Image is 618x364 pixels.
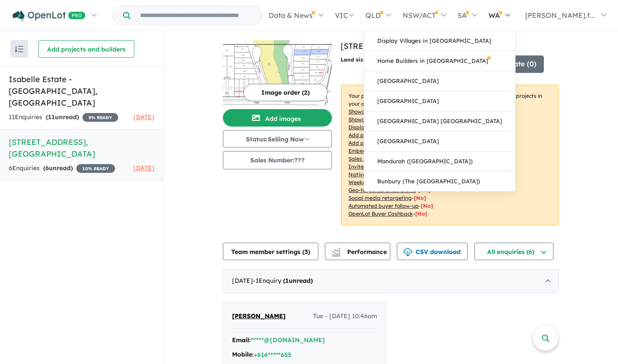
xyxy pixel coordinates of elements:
[348,148,410,154] u: Embed Facebook profile
[348,171,425,178] u: Native ads (Promoted estate)
[9,136,154,160] h5: [STREET_ADDRESS] , [GEOGRAPHIC_DATA]
[348,108,425,115] u: Showcase more than 3 images
[9,73,154,109] h5: Isabelle Estate - [GEOGRAPHIC_DATA] , [GEOGRAPHIC_DATA]
[348,140,413,146] u: Add project selling-points
[223,269,559,293] div: [DATE]
[325,243,390,260] button: Performance
[285,277,289,285] span: 1
[415,210,427,217] span: [No]
[76,164,115,173] span: 10 % READY
[364,71,515,91] a: [GEOGRAPHIC_DATA]
[364,51,515,71] a: Home Builders in [GEOGRAPHIC_DATA]
[132,6,260,25] input: Try estate name, suburb, builder or developer
[364,91,515,111] a: [GEOGRAPHIC_DATA]
[15,46,24,52] img: sort.svg
[232,336,251,344] strong: Email:
[397,243,468,260] button: CSV download
[364,131,515,151] a: [GEOGRAPHIC_DATA]
[232,311,286,322] a: [PERSON_NAME]
[341,55,477,64] p: from
[38,40,134,58] button: Add projects and builders
[9,163,115,174] div: 6 Enquir ies
[133,164,154,172] span: [DATE]
[223,243,318,260] button: Team member settings (3)
[341,41,418,51] a: [STREET_ADDRESS]
[304,248,308,256] span: 3
[348,195,412,201] u: Social media retargeting
[364,151,515,172] a: Mandurah ([GEOGRAPHIC_DATA])
[414,195,426,201] span: [No]
[313,311,377,322] span: Tue - [DATE] 10:46am
[133,113,154,121] span: [DATE]
[43,164,73,172] strong: ( unread)
[243,84,328,101] button: Image order (2)
[403,248,412,257] img: download icon
[341,56,369,63] b: Land sizes
[223,130,332,148] button: Status:Selling Now
[46,113,79,121] strong: ( unread)
[13,10,85,21] img: Openlot PRO Logo White
[9,112,118,123] div: 11 Enquir ies
[348,203,419,209] u: Automated buyer follow-up
[348,210,413,217] u: OpenLot Buyer Cashback
[364,111,515,131] a: [GEOGRAPHIC_DATA] [GEOGRAPHIC_DATA]
[421,203,433,209] span: [No]
[332,251,341,256] img: bar-chart.svg
[223,109,332,127] button: Add images
[333,248,387,256] span: Performance
[332,248,340,253] img: line-chart.svg
[253,277,313,285] span: - 1 Enquir y
[348,132,401,138] u: Add project headline
[348,116,424,123] u: Showcase more than 3 listings
[525,11,595,20] span: [PERSON_NAME].f...
[348,124,417,130] u: Display pricing information
[348,187,416,193] u: Geo-targeted email & SMS
[348,163,417,170] u: Invite your team members
[475,243,553,260] button: All enquiries (6)
[348,155,400,162] u: Sales phone number
[283,277,313,285] strong: ( unread)
[48,113,55,121] span: 11
[232,350,254,358] strong: Mobile:
[232,312,286,320] span: [PERSON_NAME]
[82,113,118,122] span: 5 % READY
[364,172,515,191] a: Bunbury (The [GEOGRAPHIC_DATA])
[364,31,515,51] a: Display Villages in [GEOGRAPHIC_DATA]
[348,179,398,185] u: Weekend eDM slots
[341,85,559,225] p: Your project is only comparing to other top-performing projects in your area: - - - - - - - - - -...
[223,151,332,169] button: Sales Number:???
[223,40,332,106] img: 22 Park Road - Leppington
[45,164,49,172] span: 6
